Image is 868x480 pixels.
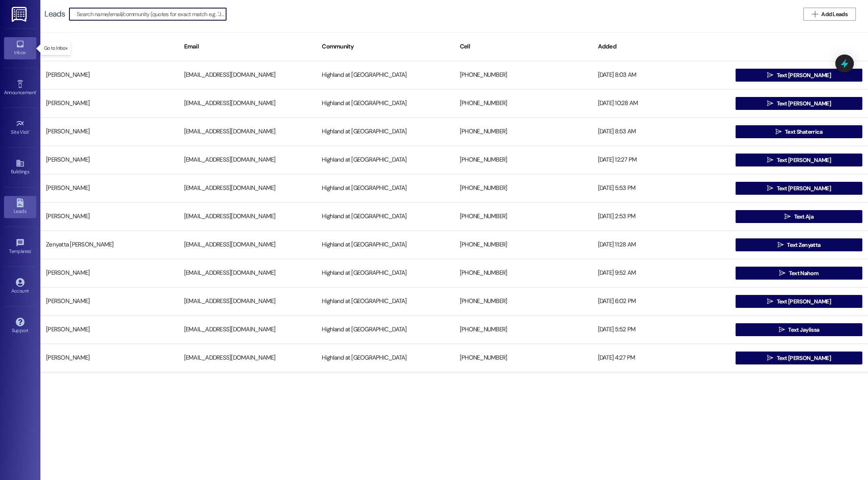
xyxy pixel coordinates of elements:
[316,152,454,168] div: Highland at [GEOGRAPHIC_DATA]
[784,213,790,220] i: 
[454,293,592,309] div: [PHONE_NUMBER]
[777,156,831,164] span: Text [PERSON_NAME]
[178,95,317,112] div: [EMAIL_ADDRESS][DOMAIN_NAME]
[40,208,178,225] div: [PERSON_NAME]
[812,11,818,17] i: 
[178,37,317,57] div: Email
[767,298,773,305] i: 
[592,180,730,196] div: [DATE] 5:53 PM
[592,237,730,253] div: [DATE] 11:28 AM
[44,45,67,52] p: Go to Inbox
[178,350,317,366] div: [EMAIL_ADDRESS][DOMAIN_NAME]
[592,152,730,168] div: [DATE] 12:27 PM
[736,323,862,336] button: Text Jaylissa
[178,67,317,83] div: [EMAIL_ADDRESS][DOMAIN_NAME]
[454,350,592,366] div: [PHONE_NUMBER]
[40,37,178,57] div: Name
[794,213,813,221] span: Text Aja
[592,265,730,281] div: [DATE] 9:52 AM
[777,184,831,193] span: Text [PERSON_NAME]
[803,8,856,21] button: Add Leads
[777,71,831,80] span: Text [PERSON_NAME]
[736,69,862,82] button: Text [PERSON_NAME]
[592,293,730,309] div: [DATE] 6:02 PM
[736,154,862,166] button: Text [PERSON_NAME]
[316,208,454,225] div: Highland at [GEOGRAPHIC_DATA]
[316,124,454,140] div: Highland at [GEOGRAPHIC_DATA]
[40,237,178,253] div: Zenyatta [PERSON_NAME]
[316,237,454,253] div: Highland at [GEOGRAPHIC_DATA]
[776,128,782,135] i: 
[40,293,178,309] div: [PERSON_NAME]
[178,208,317,225] div: [EMAIL_ADDRESS][DOMAIN_NAME]
[40,124,178,140] div: [PERSON_NAME]
[454,124,592,140] div: [PHONE_NUMBER]
[454,322,592,338] div: [PHONE_NUMBER]
[778,242,784,248] i: 
[454,265,592,281] div: [PHONE_NUMBER]
[789,269,819,278] span: Text Nahom
[4,276,36,297] a: Account
[788,326,819,334] span: Text Jaylissa
[40,322,178,338] div: [PERSON_NAME]
[736,182,862,195] button: Text [PERSON_NAME]
[736,125,862,138] button: Text Shaterrica
[592,37,730,57] div: Added
[316,37,454,57] div: Community
[736,295,862,308] button: Text [PERSON_NAME]
[736,97,862,110] button: Text [PERSON_NAME]
[454,67,592,83] div: [PHONE_NUMBER]
[767,157,773,163] i: 
[29,128,30,134] span: •
[178,237,317,253] div: [EMAIL_ADDRESS][DOMAIN_NAME]
[178,322,317,338] div: [EMAIL_ADDRESS][DOMAIN_NAME]
[767,355,773,361] i: 
[454,95,592,112] div: [PHONE_NUMBER]
[316,322,454,338] div: Highland at [GEOGRAPHIC_DATA]
[4,117,36,139] a: Site Visit •
[785,128,823,136] span: Text Shaterrica
[454,37,592,57] div: Cell
[777,99,831,108] span: Text [PERSON_NAME]
[77,8,226,20] input: Search name/email/community (quotes for exact match e.g. "John Smith")
[40,95,178,112] div: [PERSON_NAME]
[736,352,862,364] button: Text [PERSON_NAME]
[821,10,847,19] span: Add Leads
[777,354,831,362] span: Text [PERSON_NAME]
[592,124,730,140] div: [DATE] 8:53 AM
[454,180,592,196] div: [PHONE_NUMBER]
[40,265,178,281] div: [PERSON_NAME]
[316,95,454,112] div: Highland at [GEOGRAPHIC_DATA]
[178,152,317,168] div: [EMAIL_ADDRESS][DOMAIN_NAME]
[767,185,773,192] i: 
[316,265,454,281] div: Highland at [GEOGRAPHIC_DATA]
[787,241,820,249] span: Text Zenyatta
[736,267,862,280] button: Text Nahom
[777,297,831,306] span: Text [PERSON_NAME]
[592,95,730,112] div: [DATE] 10:28 AM
[4,196,36,218] a: Leads
[736,238,862,251] button: Text Zenyatta
[12,7,28,22] img: ResiDesk Logo
[316,350,454,366] div: Highland at [GEOGRAPHIC_DATA]
[178,124,317,140] div: [EMAIL_ADDRESS][DOMAIN_NAME]
[4,236,36,258] a: Templates •
[454,208,592,225] div: [PHONE_NUMBER]
[736,210,862,223] button: Text Aja
[40,152,178,168] div: [PERSON_NAME]
[592,350,730,366] div: [DATE] 4:27 PM
[779,326,785,333] i: 
[36,88,37,94] span: •
[178,265,317,281] div: [EMAIL_ADDRESS][DOMAIN_NAME]
[4,37,36,59] a: Inbox
[316,67,454,83] div: Highland at [GEOGRAPHIC_DATA]
[44,10,65,18] div: Leads
[316,180,454,196] div: Highland at [GEOGRAPHIC_DATA]
[4,315,36,337] a: Support
[454,152,592,168] div: [PHONE_NUMBER]
[40,67,178,83] div: [PERSON_NAME]
[4,156,36,178] a: Buildings
[316,293,454,309] div: Highland at [GEOGRAPHIC_DATA]
[454,237,592,253] div: [PHONE_NUMBER]
[767,72,773,78] i: 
